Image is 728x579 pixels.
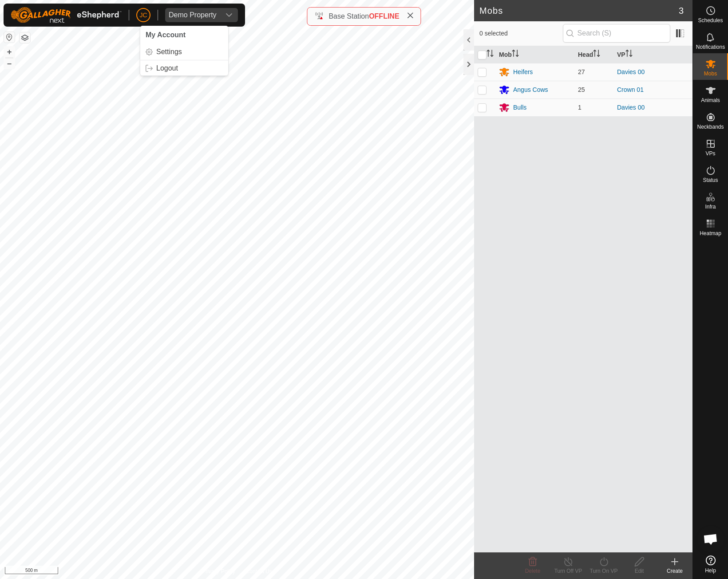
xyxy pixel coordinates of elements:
div: Bulls [513,103,526,112]
a: Davies 00 [617,68,645,75]
span: Mobs [704,71,717,76]
span: VPs [705,151,715,156]
span: 3 [679,4,684,17]
span: JC [139,11,147,20]
span: 27 [578,68,585,75]
span: Infra [705,204,716,209]
a: Crown 01 [617,86,644,93]
span: Base Station [328,12,369,20]
th: Mob [495,46,574,63]
span: Status [703,177,718,183]
button: Reset Map [4,32,15,43]
div: Demo Property [169,12,217,19]
button: Map Layers [20,32,30,43]
span: OFFLINE [369,12,399,20]
span: 0 selected [479,29,563,38]
span: Delete [525,568,541,574]
span: Animals [701,98,720,103]
span: 1 [578,104,582,111]
span: 25 [578,86,585,93]
p-sorticon: Activate to sort [593,51,600,58]
p-sorticon: Activate to sort [487,51,494,58]
a: Contact Us [246,567,272,575]
input: Search (S) [563,24,670,43]
span: Help [705,568,716,573]
div: Turn Off VP [550,567,586,575]
div: Create [657,567,692,575]
a: Privacy Policy [202,567,235,575]
button: – [4,58,15,69]
a: Logout [140,61,228,75]
span: Demo Property [165,8,220,22]
span: Heatmap [700,231,721,236]
button: + [4,47,15,57]
span: Settings [156,48,182,55]
a: Davies 00 [617,104,645,111]
span: Notifications [696,44,725,50]
div: Open chat [697,526,724,552]
span: Schedules [698,18,723,23]
div: Turn On VP [586,567,621,575]
p-sorticon: Activate to sort [625,51,633,58]
img: Gallagher Logo [11,7,122,23]
h2: Mobs [479,5,679,16]
div: Angus Cows [513,85,548,95]
span: Logout [156,65,178,72]
a: Settings [140,45,228,59]
div: Heifers [513,67,533,77]
p-sorticon: Activate to sort [512,51,519,58]
div: Edit [621,567,657,575]
th: Head [574,46,613,63]
span: My Account [146,31,186,39]
th: VP [613,46,692,63]
a: Help [693,552,728,577]
span: Neckbands [697,124,724,130]
div: dropdown trigger [220,8,238,22]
